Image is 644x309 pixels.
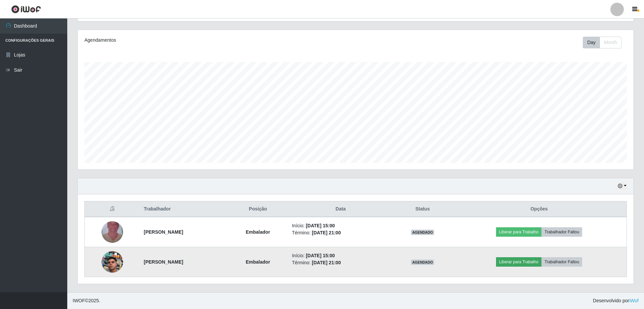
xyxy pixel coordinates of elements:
a: iWof [629,298,639,303]
strong: [PERSON_NAME] [144,229,183,235]
img: 1758147536272.jpeg [102,243,123,281]
th: Posição [228,201,288,217]
time: [DATE] 15:00 [306,223,335,228]
strong: [PERSON_NAME] [144,259,183,265]
button: Month [600,37,621,48]
div: Toolbar with button groups [583,37,627,48]
time: [DATE] 21:00 [312,260,341,265]
span: Desenvolvido por [593,297,639,304]
time: [DATE] 15:00 [306,253,335,258]
img: CoreUI Logo [11,5,41,13]
span: IWOF [73,298,85,303]
th: Trabalhador [140,201,228,217]
span: © 2025 . [73,297,100,304]
button: Liberar para Trabalho [496,257,541,267]
time: [DATE] 21:00 [312,230,341,235]
button: Trabalhador Faltou [541,227,582,237]
button: Trabalhador Faltou [541,257,582,267]
th: Data [288,201,393,217]
img: 1753305167583.jpeg [102,213,123,251]
li: Início: [292,252,389,259]
button: Day [583,37,600,48]
button: Liberar para Trabalho [496,227,541,237]
strong: Embalador [246,229,270,235]
li: Término: [292,229,389,236]
th: Opções [452,201,627,217]
strong: Embalador [246,259,270,265]
span: AGENDADO [411,260,434,265]
span: AGENDADO [411,230,434,235]
div: Agendamentos [84,37,305,44]
div: First group [583,37,621,48]
th: Status [393,201,452,217]
li: Término: [292,259,389,266]
li: Início: [292,222,389,229]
